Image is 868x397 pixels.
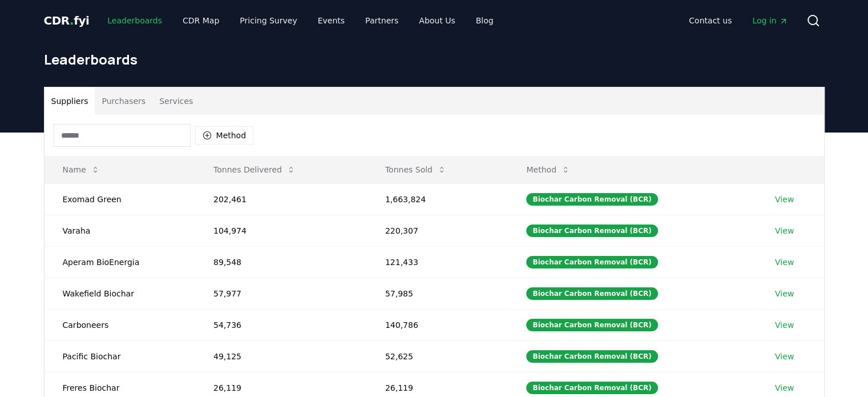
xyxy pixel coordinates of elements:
[45,309,195,340] td: Carboneers
[775,382,794,394] a: View
[775,351,794,362] a: View
[680,10,797,31] nav: Main
[98,10,171,31] a: Leaderboards
[195,183,367,215] td: 202,461
[367,278,508,309] td: 57,985
[410,10,464,31] a: About Us
[526,382,657,394] div: Biochar Carbon Removal (BCR)
[526,287,657,300] div: Biochar Carbon Removal (BCR)
[45,246,195,278] td: Aperam BioEnergia
[54,158,109,181] button: Name
[45,183,195,215] td: Exomad Green
[743,10,797,31] a: Log in
[152,87,200,115] button: Services
[467,10,503,31] a: Blog
[231,10,306,31] a: Pricing Survey
[775,288,794,299] a: View
[195,126,254,145] button: Method
[45,340,195,372] td: Pacific Biochar
[680,10,741,31] a: Contact us
[775,225,794,236] a: View
[195,278,367,309] td: 57,977
[70,14,74,27] span: .
[517,158,579,181] button: Method
[367,309,508,340] td: 140,786
[526,350,657,363] div: Biochar Carbon Removal (BCR)
[526,256,657,268] div: Biochar Carbon Removal (BCR)
[204,158,305,181] button: Tonnes Delivered
[45,278,195,309] td: Wakefield Biochar
[367,183,508,215] td: 1,663,824
[195,340,367,372] td: 49,125
[173,10,228,31] a: CDR Map
[775,194,794,205] a: View
[45,215,195,246] td: Varaha
[195,246,367,278] td: 89,548
[775,319,794,331] a: View
[356,10,407,31] a: Partners
[195,215,367,246] td: 104,974
[309,10,354,31] a: Events
[44,13,90,29] a: CDR.fyi
[195,309,367,340] td: 54,736
[44,14,90,27] span: CDR fyi
[775,256,794,268] a: View
[376,158,455,181] button: Tonnes Sold
[367,215,508,246] td: 220,307
[367,246,508,278] td: 121,433
[98,10,502,31] nav: Main
[526,224,657,237] div: Biochar Carbon Removal (BCR)
[45,87,95,115] button: Suppliers
[752,15,788,26] span: Log in
[44,50,825,69] h1: Leaderboards
[526,319,657,331] div: Biochar Carbon Removal (BCR)
[526,193,657,206] div: Biochar Carbon Removal (BCR)
[367,340,508,372] td: 52,625
[95,87,152,115] button: Purchasers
